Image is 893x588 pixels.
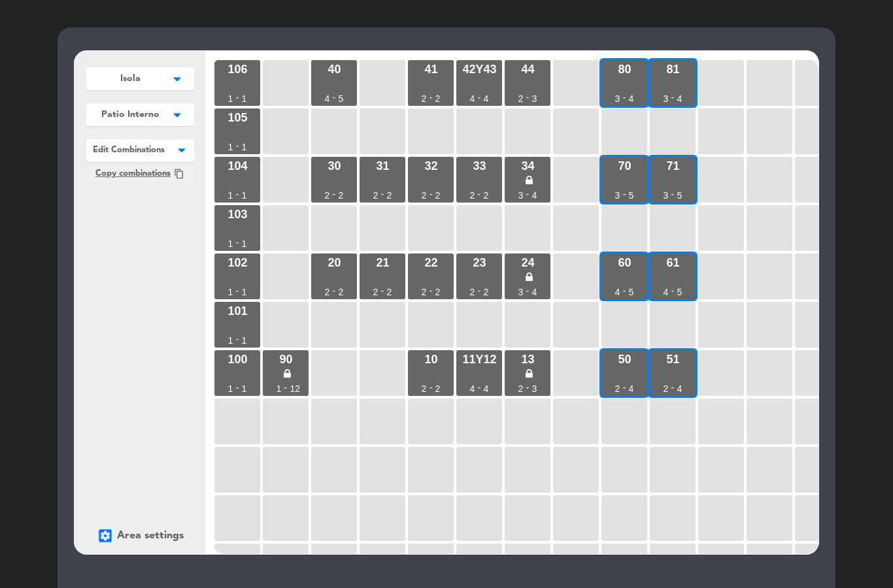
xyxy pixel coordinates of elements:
[242,239,247,248] div: 1
[430,286,433,295] div: -
[532,287,537,297] div: 4
[86,67,194,90] button: Isolaarrow_drop_down
[677,287,682,297] div: 5
[228,287,233,297] div: 1
[664,287,669,297] div: 4
[615,287,620,297] div: 4
[671,286,675,295] div: -
[290,384,301,393] div: 12
[227,112,247,123] div: 105
[376,257,389,269] div: 21
[242,384,247,393] div: 1
[167,108,187,122] i: arrow_drop_down
[325,191,330,200] div: 2
[381,189,384,199] div: -
[623,383,626,392] div: -
[228,191,233,200] div: 1
[435,94,441,103] div: 2
[618,353,631,365] div: 50
[671,383,675,392] div: -
[518,94,524,103] div: 2
[95,167,171,180] span: Copy combinations
[228,142,233,152] div: 1
[174,169,184,179] span: content_copy
[424,160,437,172] div: 32
[664,384,669,393] div: 2
[279,353,292,365] div: 90
[228,239,233,248] div: 1
[227,63,247,75] div: 106
[242,191,247,200] div: 1
[666,257,679,269] div: 61
[227,305,247,317] div: 101
[373,191,379,200] div: 2
[615,191,620,200] div: 3
[666,353,679,365] div: 51
[97,527,184,544] div: Area settings
[381,286,384,295] div: -
[470,384,475,393] div: 4
[424,353,437,365] div: 10
[677,384,682,393] div: 4
[478,383,481,392] div: -
[618,160,631,172] div: 70
[101,108,160,122] span: Patio Interno
[677,94,682,103] div: 4
[430,383,433,392] div: -
[435,384,441,393] div: 2
[623,286,626,295] div: -
[167,73,187,86] i: arrow_drop_down
[478,286,481,295] div: -
[470,94,475,103] div: 4
[532,94,537,103] div: 3
[422,384,427,393] div: 2
[430,93,433,102] div: -
[376,160,389,172] div: 31
[484,287,489,297] div: 2
[387,287,392,297] div: 2
[333,189,336,199] div: -
[236,286,239,295] div: -
[526,189,530,199] div: -
[470,287,475,297] div: 2
[629,287,634,297] div: 5
[526,286,530,295] div: -
[435,191,441,200] div: 2
[242,287,247,297] div: 1
[328,160,341,172] div: 30
[228,94,233,103] div: 1
[236,238,239,247] div: -
[518,384,524,393] div: 2
[671,93,675,102] div: -
[86,103,194,126] button: Patio Internoarrow_drop_down
[462,63,496,75] div: 42y43
[518,191,524,200] div: 3
[615,384,620,393] div: 2
[484,384,489,393] div: 4
[97,527,114,544] i: settings_applications
[629,384,634,393] div: 4
[236,141,239,150] div: -
[462,353,496,365] div: 11y12
[236,189,239,199] div: -
[677,191,682,200] div: 5
[521,257,534,269] div: 24
[470,191,475,200] div: 2
[325,287,330,297] div: 2
[325,94,330,103] div: 4
[333,93,336,102] div: -
[242,336,247,345] div: 1
[422,191,427,200] div: 2
[227,353,247,365] div: 100
[328,63,341,75] div: 40
[473,160,486,172] div: 33
[473,257,486,269] div: 23
[86,165,194,182] button: Copy combinationscontent_copy
[236,93,239,102] div: -
[526,383,530,392] div: -
[526,93,530,102] div: -
[373,287,379,297] div: 2
[629,94,634,103] div: 4
[478,189,481,199] div: -
[521,160,534,172] div: 34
